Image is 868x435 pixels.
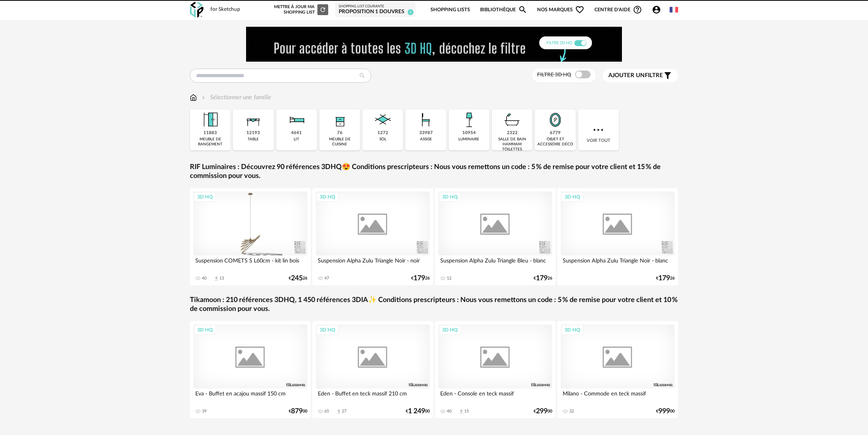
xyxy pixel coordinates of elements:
div: 10954 [462,130,476,136]
span: 179 [413,276,425,281]
img: Rangement.png [329,109,350,130]
div: Suspension Alpha Zulu Triangle Noir - blanc [561,255,675,271]
div: 3D HQ [194,325,216,335]
a: BibliothèqueMagnify icon [480,1,527,19]
img: svg+xml;base64,PHN2ZyB3aWR0aD0iMTYiIGhlaWdodD0iMTYiIHZpZXdCb3g9IjAgMCAxNiAxNiIgZmlsbD0ibm9uZSIgeG... [200,93,207,102]
a: RIF Luminaires : Découvrez 90 références 3DHQ😍 Conditions prescripteurs : Nous vous remettons un ... [190,163,678,181]
div: 12193 [246,130,260,136]
div: 76 [337,130,343,136]
div: table [248,137,259,142]
div: lit [294,137,299,142]
a: 3D HQ Suspension Alpha Zulu Triangle Noir - noir 47 €17926 [312,188,433,285]
div: Suspension Alpha Zulu Triangle Noir - noir [316,255,430,271]
div: salle de bain hammam toilettes [494,137,530,152]
div: € 26 [289,276,307,281]
span: 179 [658,276,670,281]
div: € 00 [406,409,430,414]
div: € 26 [656,276,675,281]
div: sol [379,137,386,142]
div: 2322 [507,130,518,136]
div: Sélectionner une famille [200,93,271,102]
div: € 00 [534,409,552,414]
div: 40 [447,409,451,414]
div: 3D HQ [561,192,584,202]
a: 3D HQ Eva - Buffet en acajou massif 150 cm 39 €87900 [190,321,311,418]
a: Tikamoon : 210 références 3DHQ, 1 450 références 3DIA✨ Conditions prescripteurs : Nous vous remet... [190,296,678,314]
span: 879 [291,409,303,414]
img: Salle%20de%20bain.png [502,109,523,130]
div: Eden - Console en teck massif [438,388,552,404]
span: Magnify icon [518,5,527,14]
div: objet et accessoire déco [537,137,573,147]
img: OXP [190,2,203,18]
div: 65 [324,409,329,414]
a: 3D HQ Suspension Alpha Zulu Triangle Noir - blanc €17926 [557,188,678,285]
span: Nos marques [537,1,584,19]
span: Download icon [336,409,342,414]
div: € 26 [411,276,430,281]
a: Shopping Lists [431,1,470,19]
span: Filtre 3D HQ [537,72,571,78]
span: 999 [658,409,670,414]
img: more.7b13dc1.svg [591,123,605,137]
a: 3D HQ Suspension COMETS S L60cm - kit lin bois 40 Download icon 13 €24526 [190,188,311,285]
span: Download icon [458,409,464,414]
div: 40 [202,276,207,281]
div: Proposition 1 Douvres [339,9,412,16]
img: Table.png [243,109,264,130]
div: Eden - Buffet en teck massif 210 cm [316,388,430,404]
div: 3D HQ [316,192,339,202]
div: 3D HQ [439,325,461,335]
div: 3D HQ [439,192,461,202]
img: Sol.png [372,109,393,130]
span: filtre [608,72,663,79]
img: Luminaire.png [458,109,479,130]
div: 12 [447,276,451,281]
span: 245 [291,276,303,281]
span: Ajouter un [608,72,645,78]
div: € 00 [656,409,675,414]
a: 3D HQ Eden - Console en teck massif 40 Download icon 15 €29900 [435,321,556,418]
a: 3D HQ Milano - Commode en teck massif 32 €99900 [557,321,678,418]
div: 3D HQ [561,325,584,335]
img: Literie.png [286,109,307,130]
img: svg+xml;base64,PHN2ZyB3aWR0aD0iMTYiIGhlaWdodD0iMTciIHZpZXdCb3g9IjAgMCAxNiAxNyIgZmlsbD0ibm9uZSIgeG... [190,93,197,102]
span: Download icon [214,276,219,281]
div: 32 [569,409,574,414]
div: Suspension Alpha Zulu Triangle Bleu - blanc [438,255,552,271]
img: fr [670,5,678,14]
span: 179 [536,276,548,281]
div: Milano - Commode en teck massif [561,388,675,404]
a: 3D HQ Eden - Buffet en teck massif 210 cm 65 Download icon 27 €1 24900 [312,321,433,418]
a: Shopping List courante Proposition 1 Douvres 0 [339,4,412,16]
span: 299 [536,409,548,414]
span: Refresh icon [319,7,326,12]
div: 47 [324,276,329,281]
div: 15 [464,409,469,414]
span: 0 [408,9,413,15]
div: 1272 [377,130,388,136]
img: Miroir.png [545,109,566,130]
div: assise [420,137,432,142]
div: 6779 [550,130,561,136]
div: Voir tout [578,109,619,150]
span: Account Circle icon [652,5,661,14]
div: Shopping List courante [339,4,412,9]
div: meuble de rangement [192,137,228,147]
img: Meuble%20de%20rangement.png [200,109,221,130]
div: 4641 [291,130,302,136]
div: 11883 [203,130,217,136]
div: Mettre à jour ma Shopping List [272,4,328,15]
div: Suspension COMETS S L60cm - kit lin bois [193,255,307,271]
span: Help Circle Outline icon [633,5,642,14]
div: luminaire [458,137,479,142]
div: for Sketchup [210,6,240,13]
div: 27 [342,409,346,414]
img: Assise.png [415,109,436,130]
div: 33987 [419,130,433,136]
span: Account Circle icon [652,5,665,14]
div: Eva - Buffet en acajou massif 150 cm [193,388,307,404]
div: 3D HQ [316,325,339,335]
button: Ajouter unfiltre Filter icon [603,69,678,82]
span: Filter icon [663,71,672,80]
